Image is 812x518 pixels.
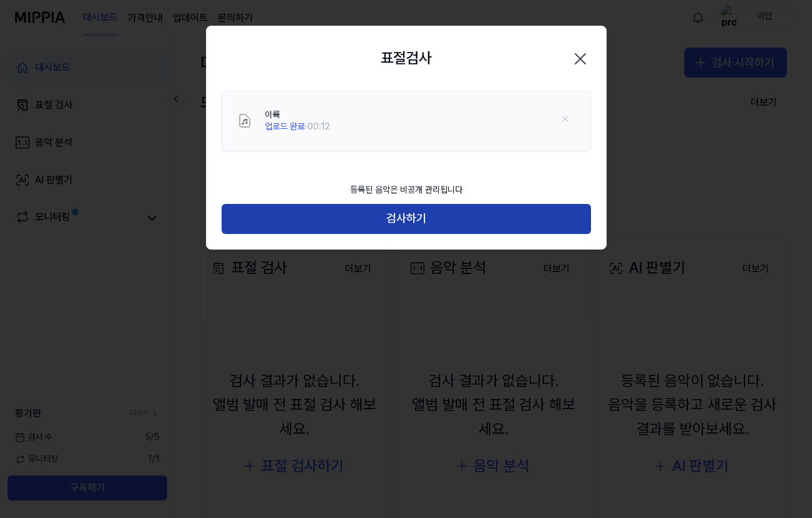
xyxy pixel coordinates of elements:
div: · 00:12 [265,121,330,133]
button: 검사하기 [222,204,591,234]
div: 등록된 음악은 비공개 관리됩니다 [342,176,470,204]
span: 업로드 완료 [265,121,305,131]
div: 이륙 [265,109,330,121]
img: File Select [237,113,252,128]
h2: 표절검사 [381,46,432,70]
